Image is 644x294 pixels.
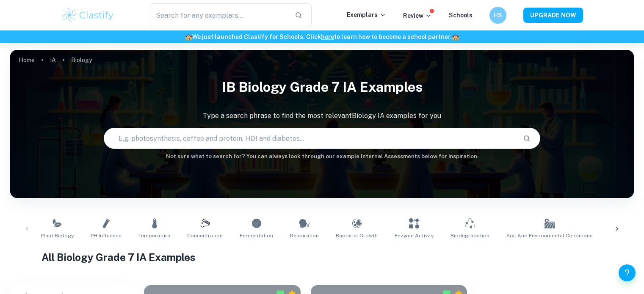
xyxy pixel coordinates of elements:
[2,32,642,41] h6: We just launched Clastify for Schools. Click to learn how to become a school partner.
[321,33,334,40] a: here
[493,11,503,20] h6: HS
[290,232,319,239] span: Respiration
[452,33,459,40] span: 🏫
[449,12,473,19] a: Schools
[489,7,506,24] button: HS
[150,3,288,27] input: Search for any exemplars...
[61,7,115,24] img: Clastify logo
[187,232,223,239] span: Concentration
[10,74,634,101] h1: IB Biology Grade 7 IA examples
[523,8,583,23] button: UPGRADE NOW
[41,232,74,239] span: Plant Biology
[19,54,35,66] a: Home
[395,232,434,239] span: Enzyme Activity
[50,54,56,66] a: IA
[336,232,378,239] span: Bacterial Growth
[104,126,516,150] input: E.g. photosynthesis, coffee and protein, HDI and diabetes...
[240,232,273,239] span: Fermentation
[91,232,122,239] span: pH Influence
[403,11,432,20] p: Review
[71,55,92,65] p: Biology
[347,10,386,19] p: Exemplars
[506,232,593,239] span: Soil and Environmental Conditions
[520,131,534,146] button: Search
[451,232,489,239] span: Biodegradation
[10,152,634,161] h6: Not sure what to search for? You can always look through our example Internal Assessments below f...
[185,33,192,40] span: 🏫
[138,232,170,239] span: Temperature
[619,264,636,281] button: Help and Feedback
[41,250,603,265] h1: All Biology Grade 7 IA Examples
[10,111,634,121] p: Type a search phrase to find the most relevant Biology IA examples for you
